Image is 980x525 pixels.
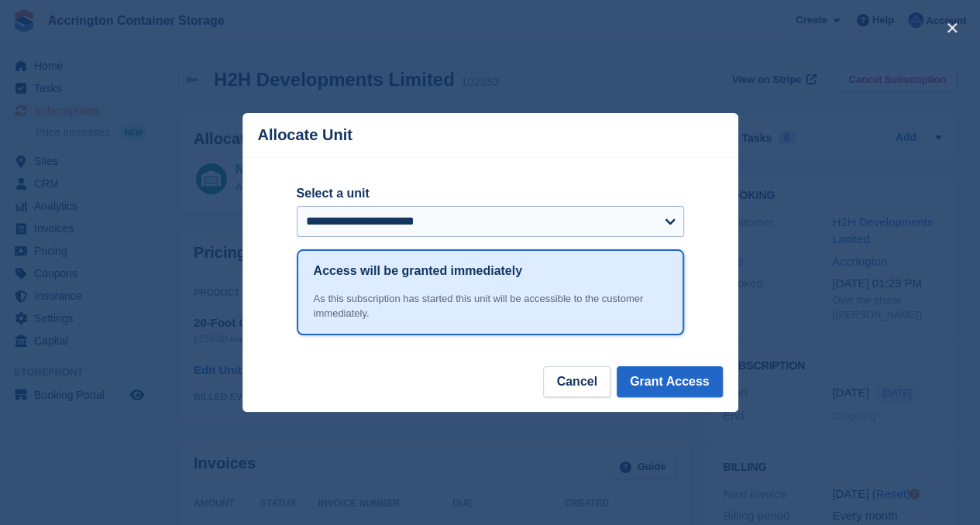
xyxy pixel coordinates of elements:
button: close [940,15,965,40]
h1: Access will be granted immediately [314,262,522,280]
button: Grant Access [617,366,723,397]
label: Select a unit [297,184,684,203]
div: As this subscription has started this unit will be accessible to the customer immediately. [314,291,667,321]
p: Allocate Unit [258,126,352,144]
button: Cancel [543,366,610,397]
